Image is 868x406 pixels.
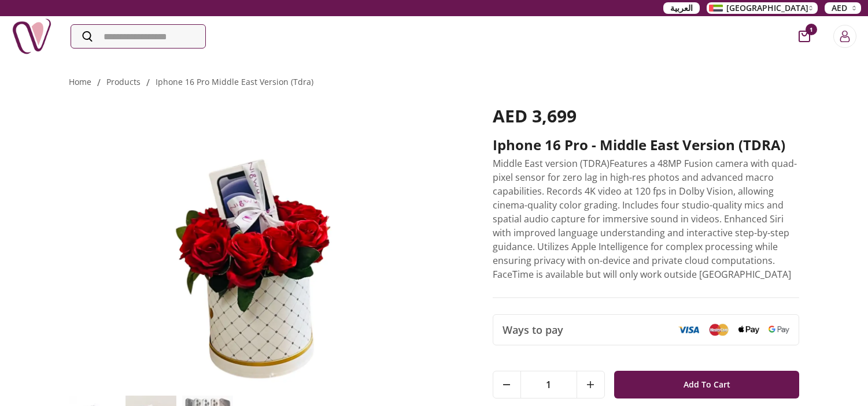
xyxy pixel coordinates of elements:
li: / [97,76,101,90]
img: Mastercard [708,323,729,336]
span: Add To Cart [684,374,730,395]
img: Nigwa-uae-gifts [12,16,52,57]
input: Search [71,25,205,48]
a: Home [69,76,91,87]
button: cart-button [799,31,810,42]
img: Visa [678,326,699,334]
button: Add To Cart [614,371,800,398]
span: العربية [670,2,693,14]
span: AED 3,699 [493,104,577,128]
li: / [146,76,150,90]
p: Middle East version (TDRA)Features a 48MP Fusion camera with quad-pixel sensor for zero lag in hi... [493,157,800,281]
span: AED [832,2,847,14]
img: Iphone 16 pro - Middle East version (TDRA) [69,106,460,389]
img: Apple Pay [738,326,759,334]
img: Google Pay [769,326,789,334]
button: [GEOGRAPHIC_DATA] [707,2,818,14]
a: iphone 16 pro middle east version (tdra) [156,76,313,87]
button: AED [825,2,861,14]
img: Arabic_dztd3n.png [709,5,723,12]
span: 1 [521,371,577,398]
a: products [106,76,141,87]
h2: Iphone 16 pro - Middle East version (TDRA) [493,136,800,154]
span: Ways to pay [503,322,563,338]
span: [GEOGRAPHIC_DATA] [726,2,808,14]
span: 1 [806,24,817,35]
button: Login [833,25,856,48]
